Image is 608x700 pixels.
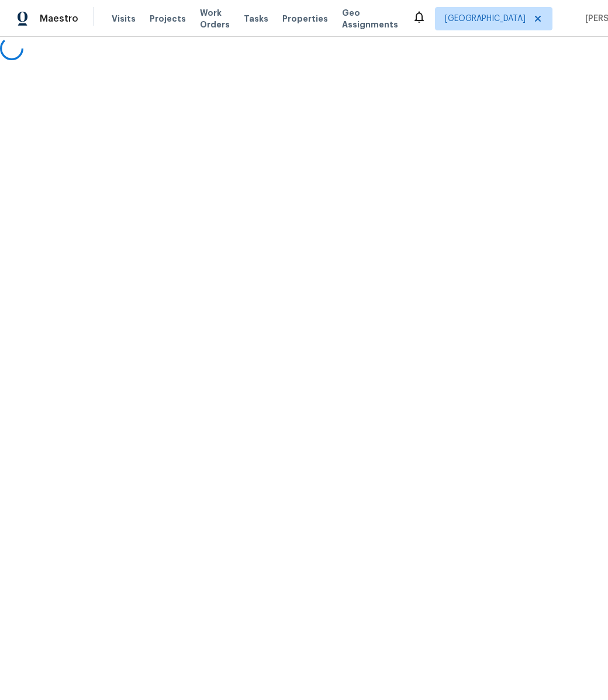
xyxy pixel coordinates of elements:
[112,13,136,25] span: Visits
[342,7,398,30] span: Geo Assignments
[200,7,230,30] span: Work Orders
[150,13,186,25] span: Projects
[282,13,328,25] span: Properties
[244,15,268,23] span: Tasks
[40,13,78,25] span: Maestro
[445,13,526,25] span: [GEOGRAPHIC_DATA]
